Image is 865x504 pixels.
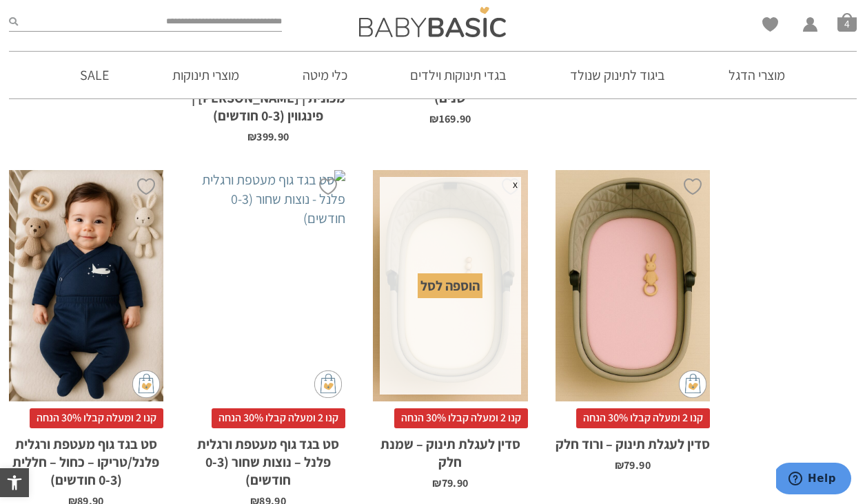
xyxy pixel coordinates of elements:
a: סל קניות4 [837,12,857,32]
bdi: 79.90 [615,458,651,472]
h2: סדין לעגלת תינוק – שמנת חלק [373,428,527,471]
span: ₪ [429,112,438,126]
span: ₪ [615,458,624,472]
a: מוצרי הדגל [708,52,806,98]
span: x [509,177,521,192]
span: ₪ [247,129,256,144]
span: ₪ [432,476,441,490]
a: ביגוד לתינוק שנולד [549,52,686,98]
a: בגדי תינוקות וילדים [389,52,527,98]
span: קנו 2 ומעלה קבלו 30% הנחה [576,408,710,428]
img: Baby Basic בגדי תינוקות וילדים אונליין [359,7,506,37]
a: SALE [59,52,130,98]
div: הוספה לסל [418,273,482,298]
a: Wishlist [762,17,778,32]
a: סדין לעגלת תינוק - ורוד חלק קנו 2 ומעלה קבלו 30% הנחהסדין לעגלת תינוק – ורוד חלק ₪79.90 [556,170,710,471]
img: cat-mini-atc.png [679,370,706,398]
h2: סט בגד גוף מעטפת ורגלית פלנל/טריקו – כחול – חללית (0-3 חודשים) [9,428,163,489]
iframe: Opens a widget where you can chat to one of our agents [776,463,851,497]
a: כלי מיטה [282,52,368,98]
span: סל קניות [837,12,857,32]
span: קנו 2 ומעלה קבלו 30% הנחה [394,408,528,428]
bdi: 399.90 [247,129,289,144]
h2: סדין לעגלת תינוק – ורוד חלק [556,428,710,453]
bdi: 169.90 [429,112,471,126]
img: cat-mini-atc.png [132,370,160,398]
a: מוצרי תינוקות [152,52,260,98]
bdi: 79.90 [432,476,468,490]
h2: סט בגד גוף מעטפת ורגלית פלנל – נוצות שחור (0-3 חודשים) [191,428,345,489]
span: קנו 2 ומעלה קבלו 30% הנחה [212,408,345,428]
span: קנו 2 ומעלה קבלו 30% הנחה [30,408,163,428]
a: סדין לעגלת תינוק - שמנת חלק x הוספה לסל קנו 2 ומעלה קבלו 30% הנחהסדין לעגלת תינוק – שמנת חלק ₪79.90 [373,170,527,489]
img: cat-mini-atc.png [314,370,342,398]
span: Wishlist [762,17,778,36]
